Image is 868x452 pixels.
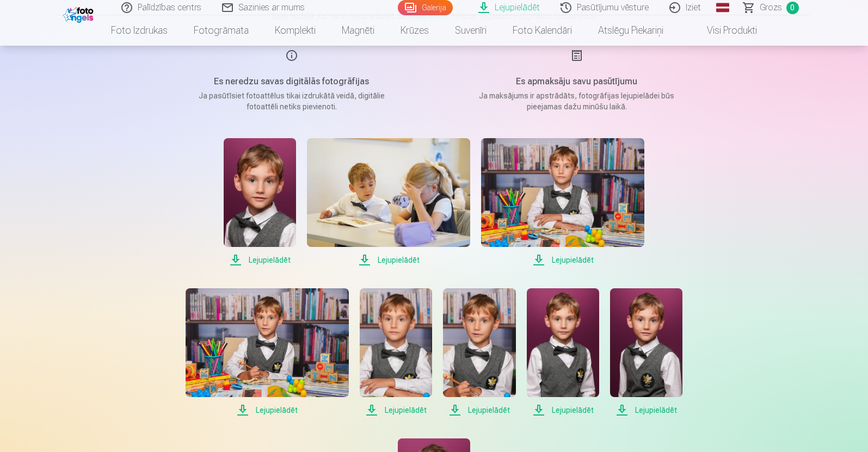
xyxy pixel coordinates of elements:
[262,15,329,46] a: Komplekti
[443,404,515,417] span: Lejupielādēt
[527,288,599,417] a: Lejupielādēt
[224,253,296,267] span: Lejupielādēt
[307,253,470,267] span: Lejupielādēt
[500,15,585,46] a: Foto kalendāri
[610,288,682,417] a: Lejupielādēt
[760,1,782,14] span: Grozs
[188,90,395,112] p: Ja pasūtīsiet fotoattēlus tikai izdrukātā veidā, digitālie fotoattēli netiks pievienoti.
[676,15,770,46] a: Visi produkti
[307,138,470,267] a: Lejupielādēt
[443,288,515,417] a: Lejupielādēt
[186,404,349,417] span: Lejupielādēt
[181,15,262,46] a: Fotogrāmata
[481,253,644,267] span: Lejupielādēt
[527,404,599,417] span: Lejupielādēt
[481,138,644,267] a: Lejupielādēt
[224,138,296,267] a: Lejupielādēt
[360,404,432,417] span: Lejupielādēt
[387,15,442,46] a: Krūzes
[585,15,676,46] a: Atslēgu piekariņi
[63,4,96,23] img: /fa1
[442,15,500,46] a: Suvenīri
[186,288,349,417] a: Lejupielādēt
[473,75,680,88] h5: Es apmaksāju savu pasūtījumu
[360,288,432,417] a: Lejupielādēt
[610,404,682,417] span: Lejupielādēt
[329,15,387,46] a: Magnēti
[98,15,181,46] a: Foto izdrukas
[786,2,799,14] span: 0
[188,75,395,88] h5: Es neredzu savas digitālās fotogrāfijas
[473,90,680,112] p: Ja maksājums ir apstrādāts, fotogrāfijas lejupielādei būs pieejamas dažu minūšu laikā.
